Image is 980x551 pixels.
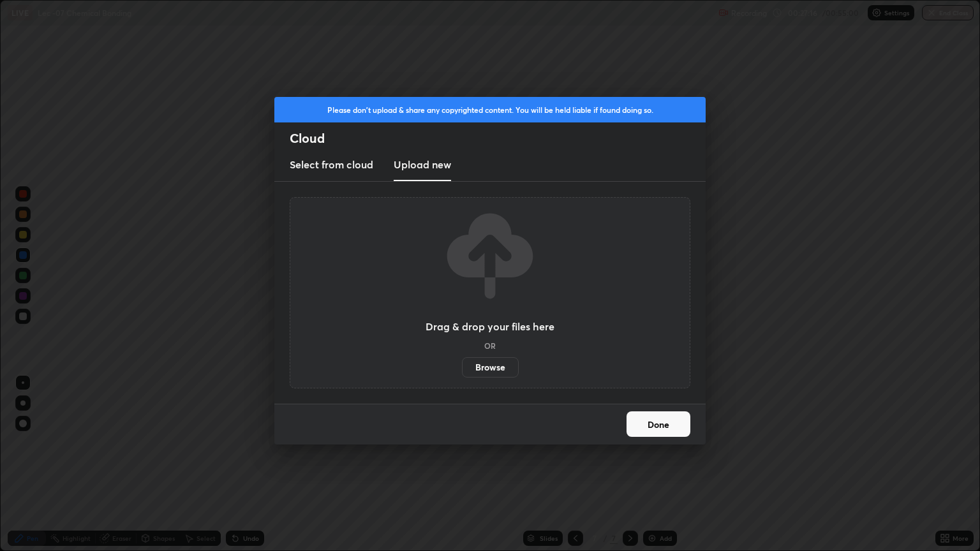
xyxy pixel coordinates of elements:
[426,321,554,332] h3: Drag & drop your files here
[394,157,451,172] h3: Upload new
[290,157,373,172] h3: Select from cloud
[274,97,706,122] div: Please don't upload & share any copyrighted content. You will be held liable if found doing so.
[627,411,690,437] button: Done
[484,342,496,349] h5: OR
[290,130,706,147] h2: Cloud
